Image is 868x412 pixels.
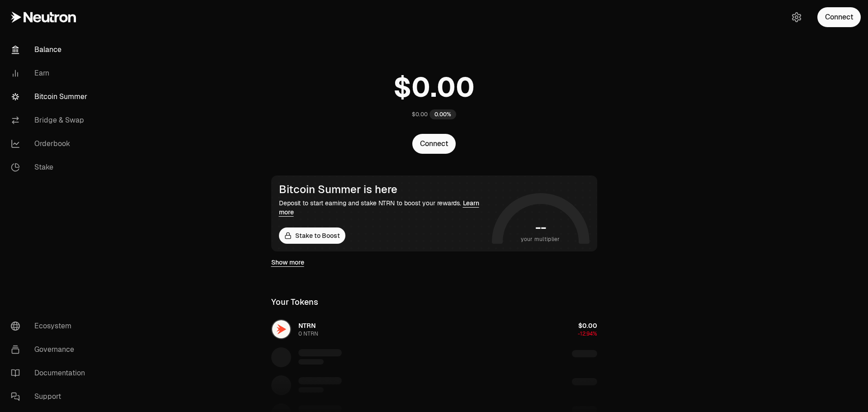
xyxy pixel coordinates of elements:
a: Stake [4,156,98,179]
div: $0.00 [412,111,428,118]
div: Your Tokens [271,296,318,308]
button: Connect [412,134,456,154]
div: 0.00% [429,109,456,119]
a: Ecosystem [4,314,98,338]
a: Bitcoin Summer [4,85,98,109]
a: Show more [271,258,304,267]
a: Balance [4,38,98,62]
div: Bitcoin Summer is here [279,183,488,196]
a: Support [4,385,98,408]
a: Earn [4,62,98,85]
h1: -- [535,220,546,235]
a: Documentation [4,361,98,385]
a: Governance [4,338,98,361]
div: Deposit to start earning and stake NTRN to boost your rewards. [279,199,488,217]
span: your multiplier [521,235,560,244]
a: Orderbook [4,132,98,156]
button: Connect [817,7,861,27]
a: Stake to Boost [279,227,345,244]
a: Bridge & Swap [4,109,98,132]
